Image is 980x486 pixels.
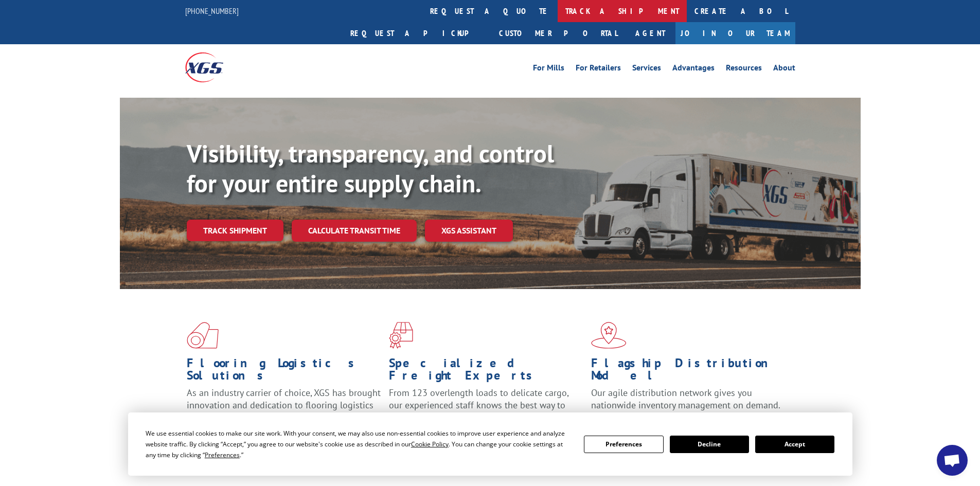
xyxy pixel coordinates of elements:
[625,22,675,44] a: Agent
[343,22,491,44] a: Request a pickup
[591,387,780,411] span: Our agile distribution network gives you nationwide inventory management on demand.
[187,387,381,423] span: As an industry carrier of choice, XGS has brought innovation and dedication to flooring logistics...
[411,440,449,448] span: Cookie Policy
[389,387,583,433] p: From 123 overlength loads to delicate cargo, our experienced staff knows the best way to move you...
[773,64,795,75] a: About
[675,22,795,44] a: Join Our Team
[389,322,413,349] img: xgs-icon-focused-on-flooring-red
[185,6,239,16] a: [PHONE_NUMBER]
[491,22,625,44] a: Customer Portal
[187,357,381,387] h1: Flooring Logistics Solutions
[187,220,283,241] a: Track shipment
[576,64,621,75] a: For Retailers
[672,64,715,75] a: Advantages
[205,451,240,459] span: Preferences
[187,322,219,349] img: xgs-icon-total-supply-chain-intelligence-red
[292,220,417,242] a: Calculate transit time
[591,357,786,387] h1: Flagship Distribution Model
[533,64,564,75] a: For Mills
[389,357,583,387] h1: Specialized Freight Experts
[670,436,749,453] button: Decline
[632,64,661,75] a: Services
[937,445,968,476] div: Open chat
[584,436,663,453] button: Preferences
[146,428,572,460] div: We use essential cookies to make our site work. With your consent, we may also use non-essential ...
[128,412,852,476] div: Cookie Consent Prompt
[755,436,834,453] button: Accept
[187,137,554,199] b: Visibility, transparency, and control for your entire supply chain.
[591,322,627,349] img: xgs-icon-flagship-distribution-model-red
[726,64,762,75] a: Resources
[425,220,513,242] a: XGS ASSISTANT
